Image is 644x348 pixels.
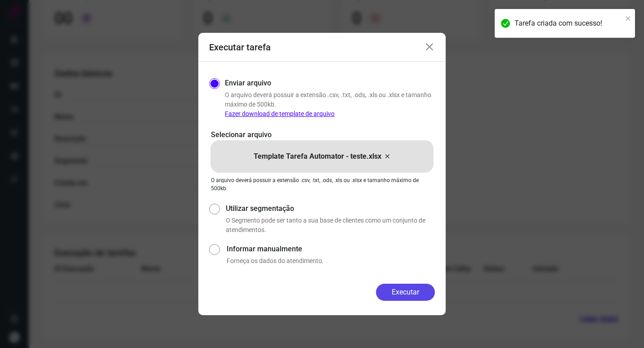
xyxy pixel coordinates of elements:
[226,216,435,235] p: O Segmento pode ser tanto a sua base de clientes como um conjunto de atendimentos.
[625,13,631,23] button: close
[225,90,435,119] p: O arquivo deverá possuir a extensão .csv, .txt, .ods, .xls ou .xlsx e tamanho máximo de 500kb.
[209,42,271,53] h3: Executar tarefa
[211,129,433,140] p: Selecionar arquivo
[227,244,435,254] label: Informar manualmente
[227,256,435,266] p: Forneça os dados do atendimento.
[376,284,435,301] button: Executar
[514,18,622,29] div: Tarefa criada com sucesso!
[254,151,381,162] p: Template Tarefa Automator - teste.xlsx
[226,203,435,214] label: Utilizar segmentação
[225,110,335,117] a: Fazer download de template de arquivo
[225,78,271,89] label: Enviar arquivo
[211,176,433,192] p: O arquivo deverá possuir a extensão .csv, .txt, .ods, .xls ou .xlsx e tamanho máximo de 500kb.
